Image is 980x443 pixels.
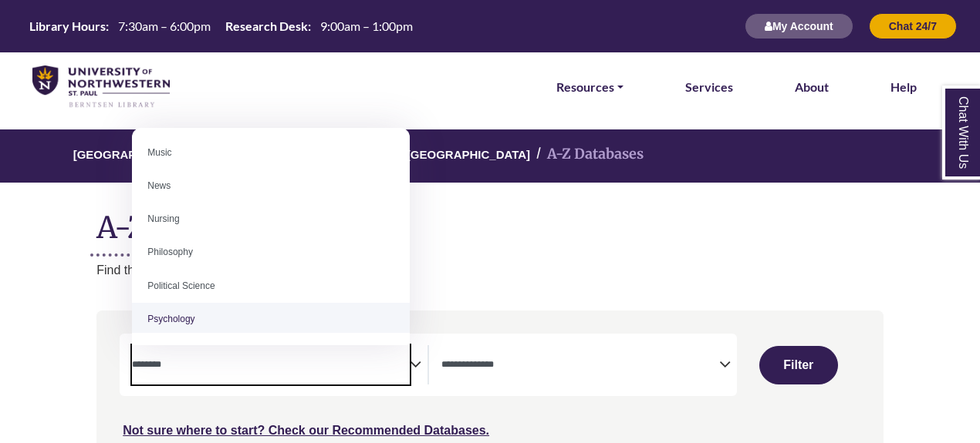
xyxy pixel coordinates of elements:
textarea: Search [441,360,719,372]
img: library_home [32,65,170,109]
a: About [795,77,829,97]
a: [PERSON_NAME][GEOGRAPHIC_DATA] [309,146,530,161]
button: Chat 24/7 [869,13,957,39]
button: Submit for Search Results [759,346,838,384]
table: Hours Today [23,18,419,32]
li: Philosophy [132,236,409,269]
li: Music [132,136,409,169]
a: [GEOGRAPHIC_DATA][PERSON_NAME] [73,146,294,161]
a: My Account [745,19,853,32]
span: 7:30am – 6:00pm [118,18,211,33]
a: Help [890,77,917,97]
li: Nursing [132,203,409,236]
a: Resources [556,77,623,97]
a: Services [685,77,733,97]
button: My Account [745,13,853,39]
p: Find the best library databases for your research. [96,260,884,280]
a: Not sure where to start? Check our Recommended Databases. [123,424,489,437]
a: Chat 24/7 [869,19,957,32]
span: 9:00am – 1:00pm [320,18,413,33]
textarea: Search [132,360,410,372]
th: Research Desk: [219,18,312,34]
nav: breadcrumb [96,129,884,183]
li: News [132,169,409,203]
a: Hours Today [23,18,419,35]
h1: A-Z Databases [96,198,884,245]
li: Political Science [132,270,409,303]
li: A-Z Databases [530,143,644,166]
th: Library Hours: [23,18,110,34]
li: Psychology [132,303,409,336]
